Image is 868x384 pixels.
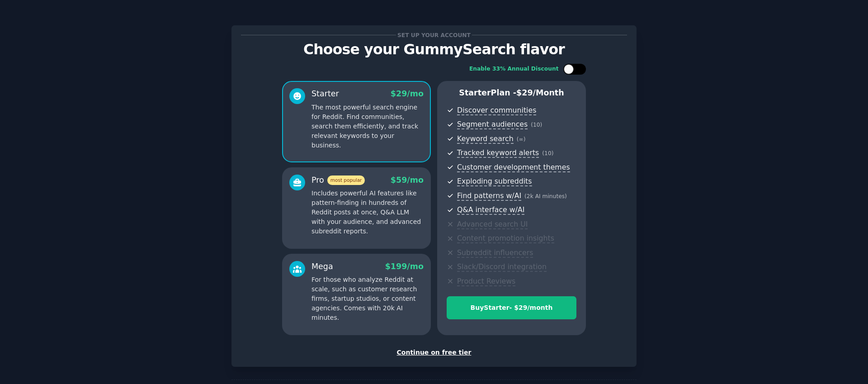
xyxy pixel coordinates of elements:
span: Customer development themes [457,163,570,172]
div: Pro [311,175,365,186]
div: Starter [311,88,339,100]
span: $ 29 /mo [391,89,424,98]
p: The most powerful search engine for Reddit. Find communities, search them efficiently, and track ... [311,103,424,150]
span: Slack/Discord integration [457,262,547,272]
button: BuyStarter- $29/month [447,296,576,319]
span: ( 10 ) [542,150,553,156]
span: Set up your account [396,30,472,40]
div: Continue on free tier [241,348,627,357]
span: ( 10 ) [531,122,542,128]
span: Keyword search [457,134,514,144]
span: Q&A interface w/AI [457,205,524,215]
span: Tracked keyword alerts [457,148,539,158]
span: $ 199 /mo [385,262,424,271]
span: most popular [327,175,365,185]
span: Subreddit influencers [457,248,533,258]
p: For those who analyze Reddit at scale, such as customer research firms, startup studios, or conte... [311,275,424,322]
span: Find patterns w/AI [457,191,521,201]
span: $ 59 /mo [391,175,424,185]
span: ( ∞ ) [517,136,526,142]
span: Discover communities [457,106,536,115]
span: Advanced search UI [457,220,528,229]
p: Starter Plan - [447,87,576,99]
div: Buy Starter - $ 29 /month [447,303,576,313]
p: Choose your GummySearch flavor [241,42,627,57]
p: Includes powerful AI features like pattern-finding in hundreds of Reddit posts at once, Q&A LLM w... [311,189,424,236]
div: Enable 33% Annual Discount [469,65,559,73]
div: Mega [311,261,333,272]
span: $ 29 /month [516,88,564,97]
span: Exploding subreddits [457,177,532,186]
span: Segment audiences [457,120,528,129]
span: ( 2k AI minutes ) [524,193,567,199]
span: Content promotion insights [457,234,554,243]
span: Product Reviews [457,277,515,286]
